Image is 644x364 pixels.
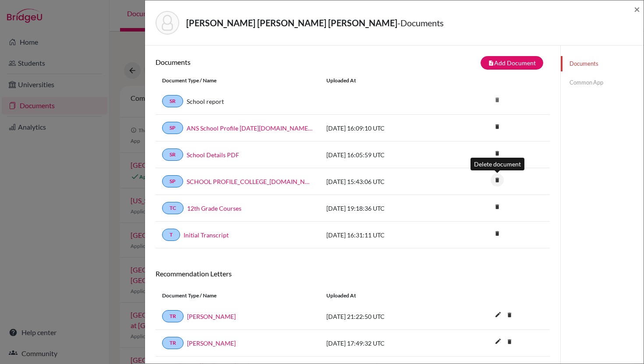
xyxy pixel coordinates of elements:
[187,204,241,213] a: 12th Grade Courses
[187,339,236,348] a: [PERSON_NAME]
[491,334,505,348] i: edit
[491,228,504,240] a: delete
[320,230,451,240] div: [DATE] 16:31:11 UTC
[320,124,451,133] div: [DATE] 16:09:10 UTC
[491,201,504,213] a: delete
[491,147,504,160] i: delete
[186,18,397,28] strong: [PERSON_NAME] [PERSON_NAME] [PERSON_NAME]
[320,292,451,300] div: Uploaded at
[503,308,516,322] i: delete
[320,77,451,85] div: Uploaded at
[491,93,504,106] i: delete
[561,75,644,90] a: Common App
[326,313,385,320] span: [DATE] 21:22:50 UTC
[491,173,504,187] i: delete
[162,202,184,214] a: TC
[162,148,183,161] a: SR
[187,177,313,186] a: SCHOOL PROFILE_COLLEGE_[DOMAIN_NAME]_wide
[187,97,224,106] a: School report
[184,230,229,240] a: Initial Transcript
[634,4,640,14] button: Close
[162,229,180,241] a: T
[503,335,516,348] i: delete
[162,310,184,322] a: TR
[491,200,504,213] i: delete
[491,309,506,322] button: edit
[156,77,320,85] div: Document Type / Name
[491,307,505,322] i: edit
[187,150,239,159] a: School Details PDF
[397,18,444,28] span: - Documents
[491,175,504,187] a: delete
[491,120,504,133] i: delete
[491,336,506,349] button: edit
[156,269,550,278] h6: Recommendation Letters
[320,177,451,186] div: [DATE] 15:43:06 UTC
[491,148,504,160] a: delete
[326,339,385,347] span: [DATE] 17:49:32 UTC
[503,336,516,348] a: delete
[156,292,320,300] div: Document Type / Name
[320,150,451,159] div: [DATE] 16:05:59 UTC
[162,175,183,187] a: SP
[503,310,516,322] a: delete
[634,3,640,15] span: ×
[320,204,451,213] div: [DATE] 19:18:36 UTC
[491,121,504,133] a: delete
[561,56,644,71] a: Documents
[491,227,504,240] i: delete
[481,56,543,70] button: note_addAdd Document
[162,122,183,134] a: SP
[187,312,236,321] a: [PERSON_NAME]
[156,58,353,66] h6: Documents
[162,95,183,107] a: SR
[162,337,184,349] a: TR
[187,124,313,133] a: ANS School Profile [DATE][DOMAIN_NAME][DATE]_wide
[488,60,494,66] i: note_add
[471,158,524,170] div: Delete document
